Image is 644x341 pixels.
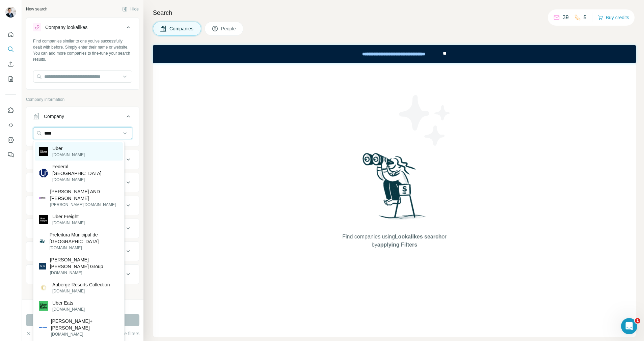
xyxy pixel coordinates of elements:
[33,38,132,62] div: Find companies similar to one you've successfully dealt with before. Simply enter their name or w...
[50,270,119,276] p: [DOMAIN_NAME]
[153,8,636,18] h4: Search
[26,330,45,337] button: Clear
[5,43,16,55] button: Search
[51,318,119,331] p: [PERSON_NAME]+[PERSON_NAME]
[340,233,448,249] span: Find companies using or by
[5,119,16,131] button: Use Surfe API
[39,301,48,311] img: Uber Eats
[5,7,16,18] img: Avatar
[52,213,85,220] p: Uber Freight
[39,168,48,178] img: Federal University of Uberlândia
[52,288,110,294] p: [DOMAIN_NAME]
[44,113,64,120] div: Company
[635,318,640,323] span: 1
[39,283,48,292] img: Auberge Resorts Collection
[39,238,46,245] img: Prefeitura Municipal de Uberlândia
[26,266,139,282] button: Keywords
[621,318,637,334] iframe: Intercom live chat
[563,13,569,22] p: 39
[39,194,46,201] img: Kromberg AND Schubert
[26,151,139,168] button: Industry
[26,197,139,214] button: Annual revenue ($)
[39,147,48,156] img: Uber
[169,25,194,32] span: Companies
[5,149,16,161] button: Feedback
[5,134,16,146] button: Dashboard
[584,13,587,22] p: 5
[359,151,430,226] img: Surfe Illustration - Woman searching with binoculars
[5,104,16,116] button: Use Surfe on LinkedIn
[5,73,16,85] button: My lists
[26,174,139,191] button: HQ location
[50,202,119,208] p: [PERSON_NAME][DOMAIN_NAME]
[52,177,119,183] p: [DOMAIN_NAME]
[52,306,85,312] p: [DOMAIN_NAME]
[5,28,16,40] button: Quick start
[377,242,417,248] span: applying Filters
[395,90,455,151] img: Surfe Illustration - Stars
[395,234,442,239] span: Lookalikes search
[26,6,47,12] div: New search
[50,231,119,245] p: Prefeitura Municipal de [GEOGRAPHIC_DATA]
[50,245,119,251] p: [DOMAIN_NAME]
[221,25,237,32] span: People
[39,263,46,270] img: Neuberger Berman Group
[52,163,119,177] p: Federal [GEOGRAPHIC_DATA]
[52,220,85,226] p: [DOMAIN_NAME]
[52,145,85,152] p: Uber
[153,45,636,63] iframe: Banner
[52,152,85,158] p: [DOMAIN_NAME]
[26,220,139,236] button: Employees (size)
[52,281,110,288] p: Auberge Resorts Collection
[39,323,47,332] img: Huber+Suhner
[39,215,48,224] img: Uber Freight
[50,188,119,202] p: [PERSON_NAME] AND [PERSON_NAME]
[51,331,119,337] p: [DOMAIN_NAME]
[5,58,16,70] button: Enrich CSV
[598,13,629,22] button: Buy credits
[26,19,139,38] button: Company lookalikes
[45,24,87,31] div: Company lookalikes
[50,256,119,270] p: [PERSON_NAME] [PERSON_NAME] Group
[117,4,143,14] button: Hide
[26,243,139,259] button: Technologies
[26,96,139,103] p: Company information
[52,300,85,306] p: Uber Eats
[26,108,139,127] button: Company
